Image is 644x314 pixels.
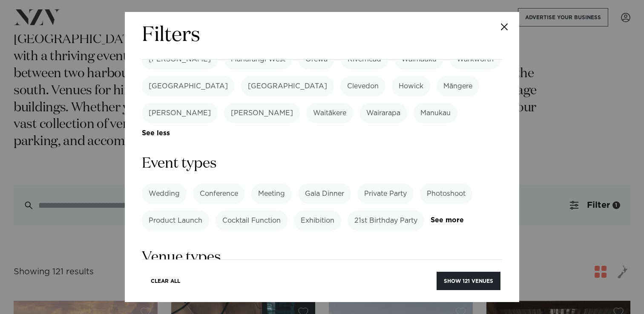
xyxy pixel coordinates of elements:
[216,210,287,231] label: Cocktail Function
[306,103,353,123] label: Waitākere
[348,210,424,231] label: 21st Birthday Party
[142,103,218,123] label: [PERSON_NAME]
[294,210,341,231] label: Exhibition
[241,76,334,96] label: [GEOGRAPHIC_DATA]
[437,76,479,96] label: Māngere
[224,103,300,123] label: [PERSON_NAME]
[142,210,209,231] label: Product Launch
[359,103,407,123] label: Wairarapa
[142,183,187,204] label: Wedding
[142,22,200,49] h2: Filters
[142,154,502,173] h3: Event types
[357,183,414,204] label: Private Party
[144,272,187,290] button: Clear All
[420,183,472,204] label: Photoshoot
[142,76,235,96] label: [GEOGRAPHIC_DATA]
[489,12,519,42] button: Close
[437,272,500,290] button: Show 121 venues
[340,76,385,96] label: Clevedon
[392,76,430,96] label: Howick
[414,103,457,123] label: Manukau
[142,248,502,267] h3: Venue types
[193,183,245,204] label: Conference
[298,183,351,204] label: Gala Dinner
[251,183,292,204] label: Meeting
